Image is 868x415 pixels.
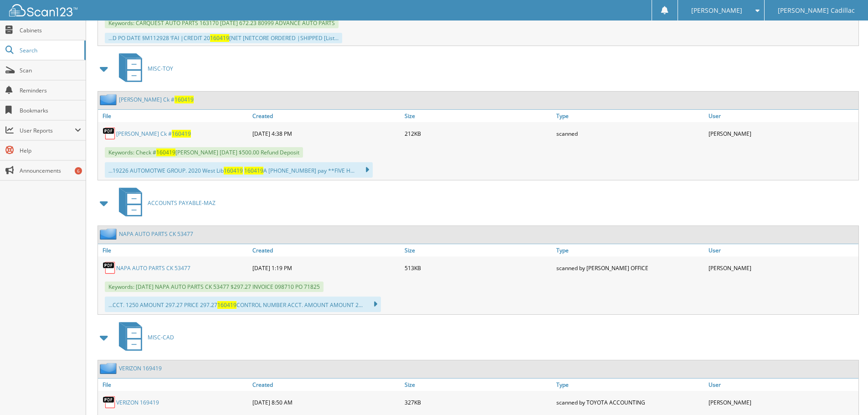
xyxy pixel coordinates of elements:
[119,96,194,103] a: [PERSON_NAME] Ck #160419
[210,34,229,42] span: 160419
[9,4,77,16] img: scan123-logo-white.svg
[706,259,858,277] div: [PERSON_NAME]
[778,8,855,13] span: [PERSON_NAME] Cadillac
[98,244,250,256] a: File
[116,130,191,138] a: [PERSON_NAME] Ck #160419
[156,149,175,156] span: 160419
[119,364,162,372] a: VERIZON 169419
[402,244,555,256] a: Size
[175,96,194,103] span: 160419
[148,199,216,207] span: ACCOUNTS PAYABLE-MAZ
[103,395,116,409] img: PDF.png
[75,167,82,174] div: 6
[172,130,191,138] span: 160419
[100,363,119,374] img: folder2.png
[148,333,174,341] span: MISC-CAD
[402,124,555,143] div: 212KB
[105,282,324,292] span: Keywords: [DATE] NAPA AUTO PARTS CK 53477 $297.27 INVOICE 098710 PO 71825
[822,371,868,415] iframe: Chat Widget
[113,319,174,355] a: MISC-CAD
[706,124,858,143] div: [PERSON_NAME]
[20,127,75,134] span: User Reports
[706,244,858,256] a: User
[554,259,706,277] div: scanned by [PERSON_NAME] OFFICE
[105,297,381,312] div: ...CCT. 1250 AMOUNT 297.27 PRICE 297.27 CONTROL NUMBER ACCT. AMOUNT AMOUNT 2...
[105,18,339,28] span: Keywords: CARQUEST AUTO PARTS 163170 [DATE] 672.23 80999 ADVANCE AUTO PARTS
[113,185,216,221] a: ACCOUNTS PAYABLE-MAZ
[100,94,119,105] img: folder2.png
[103,127,116,140] img: PDF.png
[20,87,81,94] span: Reminders
[105,147,303,158] span: Keywords: Check # [PERSON_NAME] [DATE] $500.00 Refund Deposit
[554,393,706,411] div: scanned by TOYOTA ACCOUNTING
[402,259,555,277] div: 513KB
[113,51,173,87] a: MISC-TOY
[402,393,555,411] div: 327KB
[554,379,706,391] a: Type
[250,244,402,256] a: Created
[20,147,81,154] span: Help
[105,33,342,43] div: ...D PO DATE §M112928 ‘FAI |CREDIT 20 [NET [NETCORE ORDERED |SHIPPED [List...
[706,110,858,122] a: User
[20,67,81,74] span: Scan
[116,399,159,406] a: VERIZON 169419
[217,301,236,309] span: 160419
[100,228,119,240] img: folder2.png
[20,46,80,54] span: Search
[250,259,402,277] div: [DATE] 1:19 PM
[250,124,402,143] div: [DATE] 4:38 PM
[250,110,402,122] a: Created
[148,65,173,72] span: MISC-TOY
[20,26,81,34] span: Cabinets
[250,393,402,411] div: [DATE] 8:50 AM
[554,124,706,143] div: scanned
[691,8,742,13] span: [PERSON_NAME]
[20,107,81,114] span: Bookmarks
[116,264,190,272] a: NAPA AUTO PARTS CK 53477
[706,393,858,411] div: [PERSON_NAME]
[554,110,706,122] a: Type
[20,167,81,174] span: Announcements
[402,110,555,122] a: Size
[103,261,116,275] img: PDF.png
[98,110,250,122] a: File
[98,379,250,391] a: File
[706,379,858,391] a: User
[244,167,263,174] span: 160419
[554,244,706,256] a: Type
[250,379,402,391] a: Created
[119,230,193,238] a: NAPA AUTO PARTS CK 53477
[105,162,373,178] div: ...19226 AUTOMOTWE GROUP. 2020 West Lib A [PHONE_NUMBER] pay **FIVE H...
[402,379,555,391] a: Size
[224,167,243,174] span: 160419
